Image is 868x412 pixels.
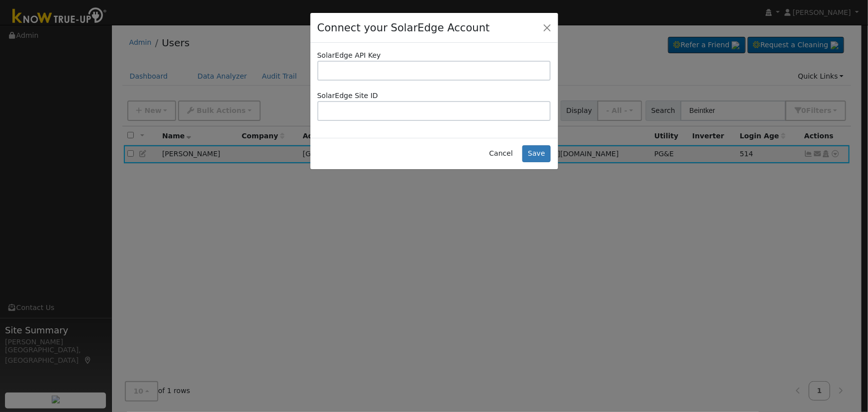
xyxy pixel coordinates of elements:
[317,20,490,36] h4: Connect your SolarEdge Account
[317,50,381,61] label: SolarEdge API Key
[522,145,551,162] button: Save
[317,91,378,101] label: SolarEdge Site ID
[540,20,554,34] button: Close
[483,145,519,162] button: Cancel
